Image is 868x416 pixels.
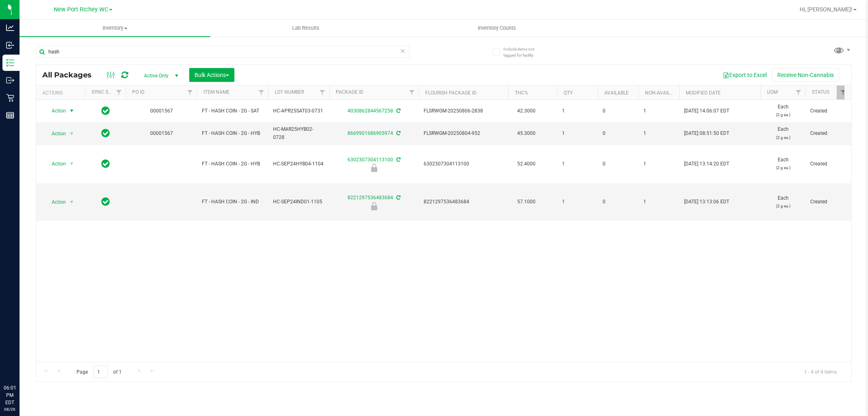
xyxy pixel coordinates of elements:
[93,365,108,378] input: 1
[503,46,544,58] span: Include items not tagged for facility
[684,130,729,137] span: [DATE] 08:51:50 EDT
[765,156,800,172] span: Each
[20,24,210,32] span: Inventory
[643,198,674,206] span: 1
[684,160,729,168] span: [DATE] 13:14:20 EDT
[44,158,66,169] span: Action
[101,105,110,117] span: In Sync
[42,70,100,79] span: All Packages
[6,76,14,84] inline-svg: Outbound
[92,89,123,95] a: Sync Status
[684,107,729,115] span: [DATE] 14:06:07 EDT
[717,68,772,82] button: Export to Excel
[336,89,363,95] a: Package ID
[44,196,66,208] span: Action
[348,108,393,114] a: 4030862844567258
[328,202,420,210] div: Locked due to Testing Failure
[800,6,853,13] span: Hi, [PERSON_NAME]!
[645,90,681,96] a: Non-Available
[67,105,77,117] span: select
[395,108,400,114] span: Sync from Compliance System
[604,90,629,96] a: Available
[112,86,126,99] a: Filter
[150,108,173,114] a: 00001567
[202,130,263,137] span: FT - HASH COIN - 2G - HYB
[765,202,800,210] p: (2 g ea.)
[401,20,592,37] a: Inventory Counts
[54,6,108,13] span: New Port Richey WC
[6,24,14,32] inline-svg: Analytics
[425,90,477,96] a: Flourish Package ID
[837,86,850,99] a: Filter
[798,365,843,378] span: 1 - 4 of 4 items
[36,46,409,58] input: Search Package ID, Item Name, SKU, Lot or Part Number...
[686,90,721,96] a: Modified Date
[67,196,77,208] span: select
[810,160,845,168] span: Created
[810,198,845,206] span: Created
[603,160,634,168] span: 0
[424,160,503,168] span: 6302307304113100
[603,198,634,206] span: 0
[150,130,173,136] a: 00001567
[255,86,268,99] a: Filter
[202,160,263,168] span: FT - HASH COIN - 2G - HYB
[767,89,778,95] a: UOM
[765,111,800,119] p: (2 g ea.)
[42,90,82,96] div: Actions
[765,134,800,141] p: (2 g ea.)
[195,72,229,78] span: Bulk Actions
[189,68,234,82] button: Bulk Actions
[132,89,144,95] a: PO ID
[6,41,14,49] inline-svg: Inbound
[348,157,393,163] a: 6302307304113100
[564,90,573,96] a: Qty
[20,20,210,37] a: Inventory
[275,89,304,95] a: Lot Number
[395,195,400,200] span: Sync from Compliance System
[562,130,593,137] span: 1
[684,198,729,206] span: [DATE] 13:13:06 EDT
[765,125,800,141] span: Each
[562,107,593,115] span: 1
[44,105,66,117] span: Action
[643,160,674,168] span: 1
[513,158,540,170] span: 52.4000
[6,94,14,102] inline-svg: Retail
[513,196,540,208] span: 57.1000
[273,160,324,168] span: HC-SEP24HYB04-1104
[810,107,845,115] span: Created
[562,198,593,206] span: 1
[513,105,540,117] span: 42.3000
[70,365,128,378] span: Page of 1
[8,351,33,375] iframe: Resource center
[203,89,230,95] a: Item Name
[812,89,829,95] a: Status
[202,107,263,115] span: FT - HASH COIN - 2G - SAT
[562,160,593,168] span: 1
[603,107,634,115] span: 0
[4,384,16,406] p: 06:01 PM EDT
[67,158,77,169] span: select
[810,130,845,137] span: Created
[405,86,419,99] a: Filter
[395,130,400,136] span: Sync from Compliance System
[273,107,324,115] span: HC-APR25SAT03-0731
[424,198,503,206] span: 8221297536483684
[513,128,540,139] span: 45.3000
[273,198,324,206] span: HC-SEP24IND01-1105
[210,20,401,37] a: Lab Results
[101,128,110,139] span: In Sync
[772,68,839,82] button: Receive Non-Cannabis
[792,86,805,99] a: Filter
[467,24,527,32] span: Inventory Counts
[400,46,406,56] span: Clear
[765,164,800,172] p: (2 g ea.)
[44,128,66,139] span: Action
[328,164,420,172] div: Locked due to Testing Failure
[515,90,528,96] a: THC%
[424,107,503,115] span: FLSRWGM-20250806-2838
[101,196,110,207] span: In Sync
[348,195,393,200] a: 8221297536483684
[281,24,330,32] span: Lab Results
